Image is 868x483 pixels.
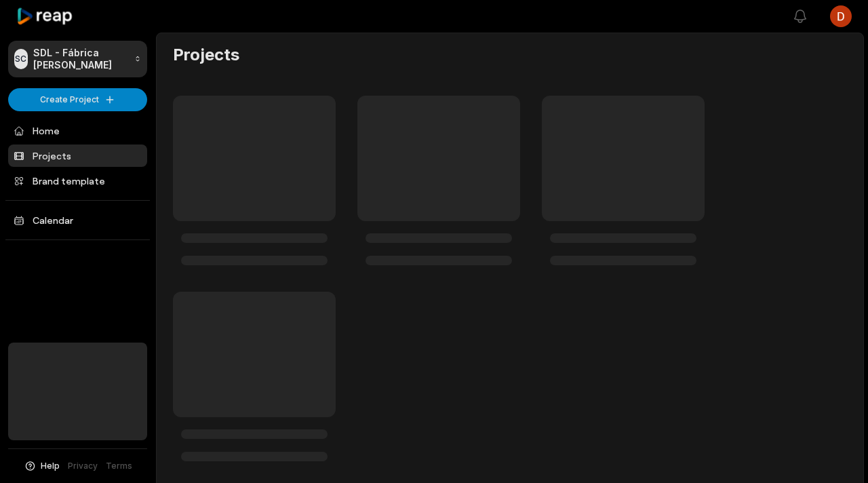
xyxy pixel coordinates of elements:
[173,44,239,66] h2: Projects
[8,170,147,192] a: Brand template
[24,460,60,472] button: Help
[41,460,60,472] span: Help
[8,119,147,142] a: Home
[14,49,28,69] div: SC
[8,144,147,167] a: Projects
[8,209,147,231] a: Calendar
[68,460,98,472] a: Privacy
[33,47,129,71] p: SDL - Fábrica [PERSON_NAME]
[8,88,147,111] button: Create Project
[106,460,132,472] a: Terms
